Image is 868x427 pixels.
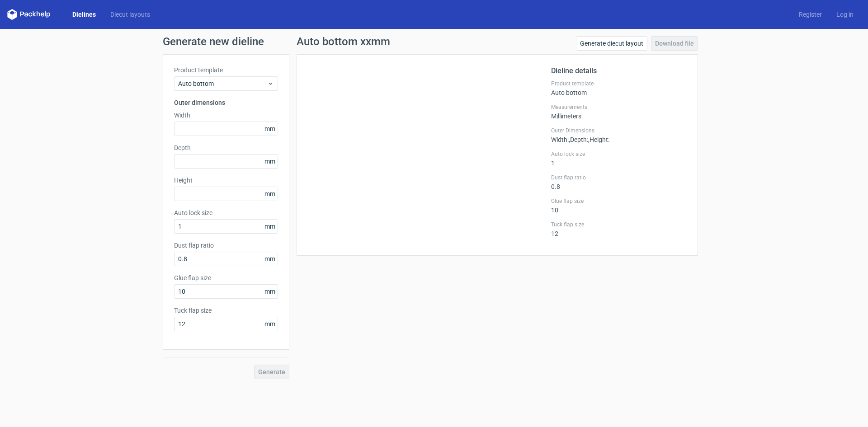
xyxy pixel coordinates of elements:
div: 12 [551,221,687,237]
div: 1 [551,150,687,167]
label: Tuck flap size [174,306,278,315]
a: Log in [829,10,861,19]
span: mm [262,317,278,331]
label: Glue flap size [551,197,687,205]
div: 0.8 [551,174,687,190]
label: Auto lock size [551,150,687,158]
div: Auto bottom [551,80,687,96]
span: mm [262,252,278,266]
a: Generate diecut layout [576,36,647,51]
label: Outer Dimensions [551,127,687,134]
label: Product template [551,80,687,87]
label: Dust flap ratio [174,241,278,250]
h3: Outer dimensions [174,98,278,107]
label: Auto lock size [174,208,278,217]
div: 10 [551,197,687,214]
label: Measurements [551,103,687,111]
label: Width [174,111,278,120]
span: Auto bottom [178,79,267,88]
h1: Auto bottom xxmm [297,36,390,47]
a: Dielines [65,10,103,19]
a: Register [792,10,829,19]
span: , Depth : [569,136,588,143]
h1: Generate new dieline [163,36,705,47]
label: Product template [174,66,278,75]
label: Dust flap ratio [551,174,687,181]
span: mm [262,122,278,136]
span: mm [262,155,278,168]
span: Width : [551,136,569,143]
span: mm [262,285,278,298]
label: Height [174,176,278,185]
label: Depth [174,143,278,152]
label: Glue flap size [174,273,278,282]
label: Tuck flap size [551,221,687,228]
span: mm [262,187,278,201]
a: Diecut layouts [103,10,157,19]
span: , Height : [588,136,609,143]
h2: Dieline details [551,66,687,76]
div: Millimeters [551,103,687,120]
span: mm [262,220,278,233]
